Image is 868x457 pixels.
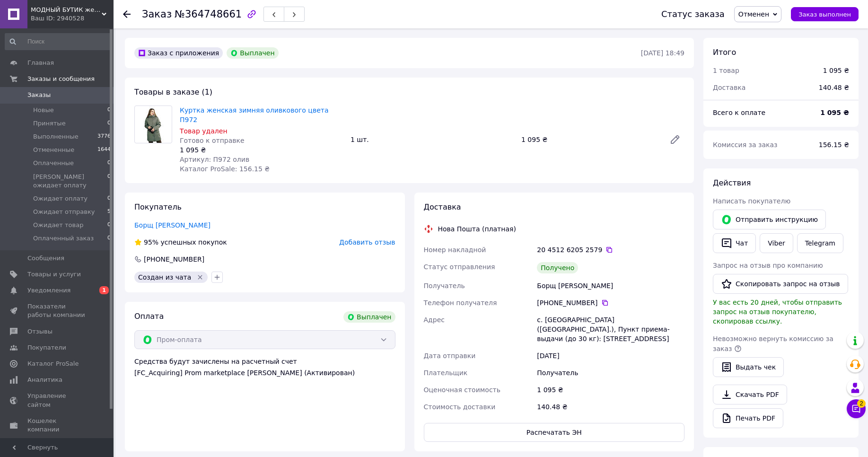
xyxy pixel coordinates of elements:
[27,417,88,434] span: Кошелек компании
[535,381,686,398] div: 1 095 ₴
[134,47,223,59] div: Заказ с приложения
[713,109,765,116] span: Всего к оплате
[713,178,751,187] span: Действия
[424,403,496,411] span: Стоимость доставки
[666,130,684,149] a: Редактировать
[97,132,111,141] span: 3776
[33,208,95,216] span: Ожидает отправку
[27,343,66,352] span: Покупатели
[107,119,111,128] span: 0
[144,238,158,246] span: 95%
[27,270,81,279] span: Товары и услуги
[27,75,95,83] span: Заказы и сообщения
[713,385,787,404] a: Скачать PDF
[661,9,725,19] div: Статус заказа
[347,133,517,146] div: 1 шт.
[424,369,468,377] span: Плательщик
[134,368,395,378] div: [FC_Acquiring] Prom marketplace [PERSON_NAME] (Активирован)
[107,234,111,243] span: 0
[424,202,461,211] span: Доставка
[143,255,205,264] div: [PHONE_NUMBER]
[813,77,855,98] div: 140.48 ₴
[424,423,685,442] button: Распечатать ЭН
[27,254,64,263] span: Сообщения
[33,146,74,154] span: Отмененные
[713,262,823,269] span: Запрос на отзыв про компанию
[713,210,826,229] button: Отправить инструкцию
[713,141,778,149] span: Комиссия за заказ
[424,386,501,394] span: Оценочная стоимость
[33,106,54,114] span: Новые
[27,302,88,319] span: Показатели работы компании
[713,233,756,253] button: Чат
[180,137,245,144] span: Готово к отправке
[535,364,686,381] div: Получатель
[31,6,102,14] span: МОДНЫЙ БУТИК женская обувь, сумки, кошельки, бижутерия, купальники, рюкзаки, куртки женские
[713,274,848,294] button: Скопировать запрос на отзыв
[713,335,833,352] span: Невозможно вернуть комиссию за заказ
[138,273,191,281] span: Создан из чата
[33,159,74,167] span: Оплаченные
[424,263,495,271] span: Статус отправления
[424,352,476,360] span: Дата отправки
[27,91,51,99] span: Заказы
[27,59,54,67] span: Главная
[857,399,866,408] span: 2
[537,298,684,308] div: [PHONE_NUMBER]
[107,221,111,229] span: 0
[535,398,686,415] div: 140.48 ₴
[134,237,227,247] div: успешных покупок
[134,88,212,97] span: Товары в заказе (1)
[27,327,53,336] span: Отзывы
[760,233,793,253] a: Viber
[537,262,578,273] div: Получено
[180,165,270,173] span: Каталог ProSale: 156.15 ₴
[713,408,783,428] a: Печать PDF
[713,357,784,377] button: Выдать чек
[791,7,859,21] button: Заказ выполнен
[107,106,111,114] span: 0
[180,127,228,135] span: Товар удален
[143,106,164,143] img: Куртка женская зимняя оливкового цвета П972
[537,245,684,255] div: 20 4512 6205 2579
[713,67,739,74] span: 1 товар
[713,84,745,91] span: Доставка
[436,224,518,234] div: Нова Пошта (платная)
[5,33,112,50] input: Поиск
[107,208,111,216] span: 5
[99,286,109,294] span: 1
[107,173,111,190] span: 0
[180,156,249,163] span: Артикул: П972 олив
[713,48,736,57] span: Итого
[535,347,686,364] div: [DATE]
[798,11,851,18] span: Заказ выполнен
[97,146,111,154] span: 1644
[175,9,242,20] span: №364748661
[134,202,182,211] span: Покупатель
[123,9,131,19] div: Вернуться назад
[27,360,79,368] span: Каталог ProSale
[134,357,395,378] div: Средства будут зачислены на расчетный счет
[339,238,395,246] span: Добавить отзыв
[33,132,79,141] span: Выполненные
[33,234,94,243] span: Оплаченный заказ
[31,14,114,23] div: Ваш ID: 2940528
[819,141,849,149] span: 156.15 ₴
[820,109,849,116] b: 1 095 ₴
[27,286,70,295] span: Уведомления
[797,233,843,253] a: Telegram
[107,159,111,167] span: 0
[424,316,445,324] span: Адрес
[33,194,88,203] span: Ожидает оплату
[180,106,329,123] a: Куртка женская зимняя оливкового цвета П972
[847,399,866,418] button: Чат с покупателем2
[33,173,107,190] span: [PERSON_NAME] ожидает оплату
[180,145,343,155] div: 1 095 ₴
[641,49,684,57] time: [DATE] 18:49
[535,311,686,347] div: с. [GEOGRAPHIC_DATA] ([GEOGRAPHIC_DATA].), Пункт приема-выдачи (до 30 кг): [STREET_ADDRESS]
[535,277,686,294] div: Борщ [PERSON_NAME]
[33,221,83,229] span: Ожидает товар
[823,66,849,75] div: 1 095 ₴
[424,299,497,307] span: Телефон получателя
[227,47,278,59] div: Выплачен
